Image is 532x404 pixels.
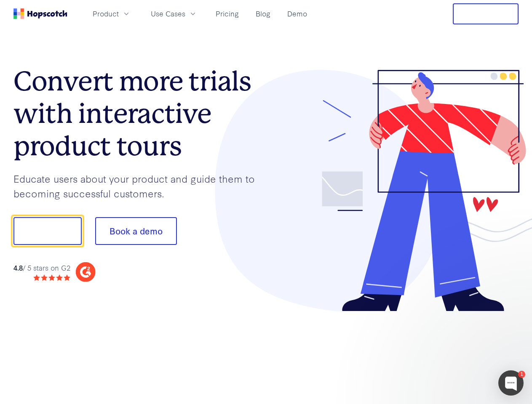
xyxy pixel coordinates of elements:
div: 1 [518,371,525,378]
strong: 4.8 [13,263,23,272]
button: Product [88,7,136,21]
button: Show me! [13,217,82,245]
p: Educate users about your product and guide them to becoming successful customers. [13,171,266,200]
h1: Convert more trials with interactive product tours [13,65,266,162]
button: Free Trial [453,3,519,24]
a: Demo [284,7,310,21]
span: Product [93,8,119,19]
div: / 5 stars on G2 [13,263,70,273]
a: Pricing [212,7,242,21]
a: Home [13,8,67,19]
span: Use Cases [151,8,185,19]
a: Blog [252,7,274,21]
button: Use Cases [146,7,202,21]
button: Book a demo [95,217,177,245]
